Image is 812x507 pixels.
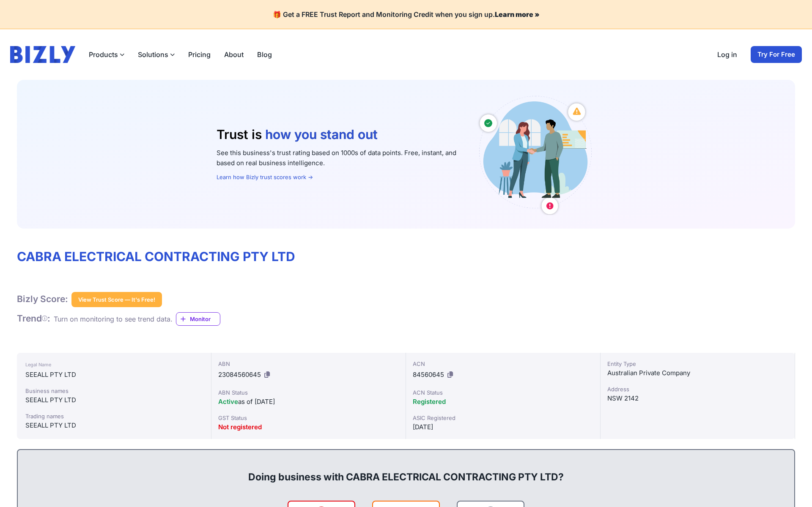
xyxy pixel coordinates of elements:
[413,422,593,432] div: [DATE]
[607,360,788,368] div: Entity Type
[26,457,786,484] div: Doing business with CABRA ELECTRICAL CONTRACTING PTY LTD?
[265,127,380,143] li: how you stand out
[495,10,540,19] a: Learn more »
[188,49,211,60] a: Pricing
[17,313,50,324] h1: Trend :
[89,49,124,60] button: Products
[607,385,788,393] div: Address
[25,360,203,370] div: Legal Name
[25,395,203,405] div: SEEALL PTY LTD
[413,388,593,397] div: ACN Status
[218,360,399,368] div: ABN
[751,46,802,63] a: Try For Free
[218,414,399,422] div: GST Status
[265,143,380,159] li: who you work with
[217,174,313,180] a: Learn how Bizly trust scores work →
[218,398,238,406] span: Active
[25,370,203,380] div: SEEALL PTY LTD
[413,398,446,406] span: Registered
[474,93,595,215] img: Australian small business owners illustration
[25,412,203,420] div: Trading names
[217,148,460,168] p: See this business's trust rating based on 1000s of data points. Free, instant, and based on real ...
[176,312,220,326] a: Monitor
[10,10,802,19] h4: 🎁 Get a FREE Trust Report and Monitoring Credit when you sign up.
[218,397,399,407] div: as of [DATE]
[218,423,262,431] span: Not registered
[413,414,593,422] div: ASIC Registered
[71,292,162,307] button: View Trust Score — It's Free!
[17,249,795,265] h1: CABRA ELECTRICAL CONTRACTING PTY LTD
[607,393,788,403] div: NSW 2142
[413,360,593,368] div: ACN
[25,387,203,395] div: Business names
[25,420,203,431] div: SEEALL PTY LTD
[257,49,272,60] a: Blog
[218,371,261,379] span: 23084560645
[413,371,444,379] span: 84560645
[190,315,220,323] span: Monitor
[607,368,788,378] div: Australian Private Company
[54,314,173,324] div: Turn on monitoring to see trend data.
[224,49,244,60] a: About
[17,294,68,305] h1: Bizly Score:
[717,49,737,60] a: Log in
[138,49,175,60] button: Solutions
[218,388,399,397] div: ABN Status
[217,127,262,142] span: Trust is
